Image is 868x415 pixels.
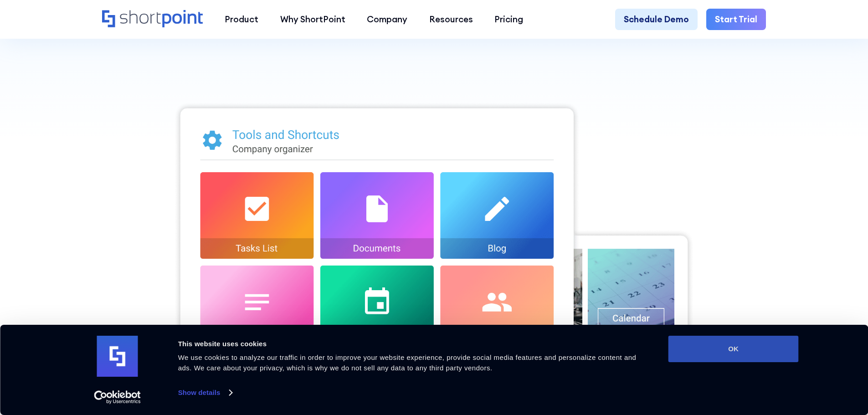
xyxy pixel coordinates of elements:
a: Schedule Demo [615,9,698,31]
a: Resources [418,9,484,31]
div: Product [225,13,258,26]
a: Pricing [484,9,534,31]
div: Resources [429,13,473,26]
span: We use cookies to analyze our traffic in order to improve your website experience, provide social... [178,354,637,372]
a: Usercentrics Cookiebot - opens in a new window [77,390,157,404]
div: Company [367,13,407,26]
a: Company [356,9,418,31]
img: logo [97,336,138,377]
a: Show details [178,386,232,400]
a: Home [102,10,203,29]
a: Why ShortPoint [269,9,356,31]
a: Start Trial [706,9,766,31]
div: Pricing [494,13,523,26]
button: OK [668,336,799,362]
a: Product [214,9,269,31]
div: This website uses cookies [178,338,648,349]
div: Why ShortPoint [280,13,345,26]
